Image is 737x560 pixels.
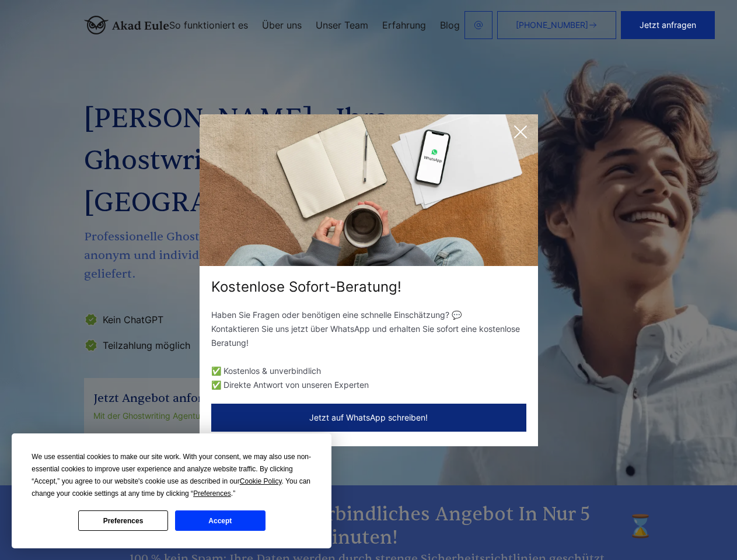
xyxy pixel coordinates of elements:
[200,114,538,266] img: exit
[169,20,248,30] a: So funktioniert es
[621,11,715,39] button: Jetzt anfragen
[78,510,168,531] button: Preferences
[32,451,312,500] div: We use essential cookies to make our site work. With your consent, we may also use non-essential ...
[193,489,231,498] span: Preferences
[474,20,483,30] img: email
[211,378,526,392] li: ✅ Direkte Antwort von unseren Experten
[211,364,526,378] li: ✅ Kostenlos & unverbindlich
[12,433,331,548] div: Cookie Consent Prompt
[200,278,538,296] div: Kostenlose Sofort-Beratung!
[175,510,265,531] button: Accept
[211,404,526,432] button: Jetzt auf WhatsApp schreiben!
[316,20,368,30] a: Unser Team
[516,20,588,30] span: [PHONE_NUMBER]
[497,11,616,39] a: [PHONE_NUMBER]
[262,20,302,30] a: Über uns
[382,20,426,30] a: Erfahrung
[440,20,460,30] a: Blog
[84,16,169,34] img: logo
[211,308,526,350] p: Haben Sie Fragen oder benötigen eine schnelle Einschätzung? 💬 Kontaktieren Sie uns jetzt über Wha...
[240,477,282,485] span: Cookie Policy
